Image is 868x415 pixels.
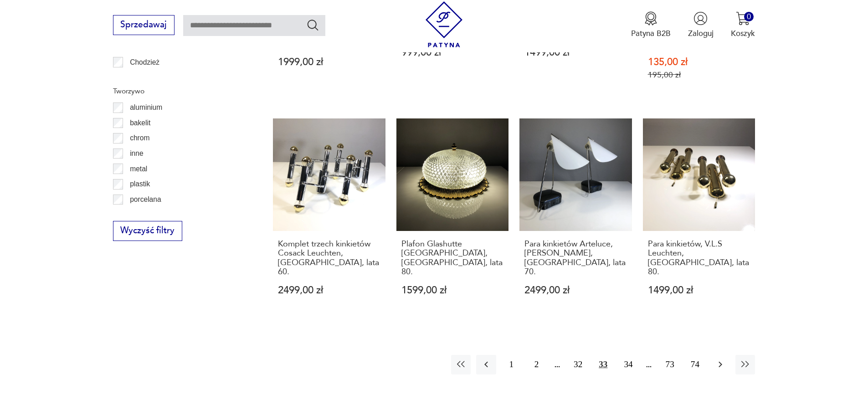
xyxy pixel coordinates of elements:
[273,118,385,316] a: Komplet trzech kinkietów Cosack Leuchten, Niemcy, lata 60.Komplet trzech kinkietów Cosack Leuchte...
[736,11,750,26] img: Ikona koszyka
[130,178,150,190] p: plastik
[568,355,588,374] button: 32
[593,355,613,374] button: 33
[396,118,509,316] a: Plafon Glashutte Limburg, Niemcy, lata 80.Plafon Glashutte [GEOGRAPHIC_DATA], [GEOGRAPHIC_DATA], ...
[731,28,755,39] p: Koszyk
[278,57,380,67] p: 1999,00 zł
[631,11,671,39] button: Patyna B2B
[519,118,632,316] a: Para kinkietów Arteluce, Paolo Rizzatto, Włochy, lata 70.Para kinkietów Arteluce, [PERSON_NAME], ...
[130,148,143,159] p: inne
[524,286,627,295] p: 2499,00 zł
[688,28,714,39] p: Zaloguj
[685,355,705,374] button: 74
[130,72,157,83] p: Ćmielów
[306,18,319,31] button: Szukaj
[648,57,750,67] p: 135,00 zł
[502,355,521,374] button: 1
[401,240,504,277] h3: Plafon Glashutte [GEOGRAPHIC_DATA], [GEOGRAPHIC_DATA], lata 80.
[130,132,149,144] p: chrom
[524,240,627,277] h3: Para kinkietów Arteluce, [PERSON_NAME], [GEOGRAPHIC_DATA], lata 70.
[278,286,380,295] p: 2499,00 zł
[130,194,161,205] p: porcelana
[618,355,638,374] button: 34
[660,355,680,374] button: 73
[130,56,159,68] p: Chodzież
[631,11,671,39] a: Ikona medaluPatyna B2B
[401,286,504,295] p: 1599,00 zł
[130,209,153,220] p: porcelit
[130,163,147,175] p: metal
[113,15,175,35] button: Sprzedawaj
[278,240,380,277] h3: Komplet trzech kinkietów Cosack Leuchten, [GEOGRAPHIC_DATA], lata 60.
[648,70,750,80] p: 195,00 zł
[648,286,750,295] p: 1499,00 zł
[688,11,714,39] button: Zaloguj
[731,11,755,39] button: 0Koszyk
[631,28,671,39] p: Patyna B2B
[113,85,247,97] p: Tworzywo
[648,240,750,277] h3: Para kinkietów, V.L.S Leuchten, [GEOGRAPHIC_DATA], lata 80.
[401,48,504,57] p: 999,00 zł
[744,12,754,21] div: 0
[524,48,627,57] p: 1499,00 zł
[693,11,708,26] img: Ikonka użytkownika
[527,355,546,374] button: 2
[113,22,175,29] a: Sprzedawaj
[421,1,467,47] img: Patyna - sklep z meblami i dekoracjami vintage
[130,117,150,129] p: bakelit
[643,118,755,316] a: Para kinkietów, V.L.S Leuchten, Niemcy, lata 80.Para kinkietów, V.L.S Leuchten, [GEOGRAPHIC_DATA]...
[644,11,658,26] img: Ikona medalu
[130,102,162,113] p: aluminium
[113,221,182,241] button: Wyczyść filtry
